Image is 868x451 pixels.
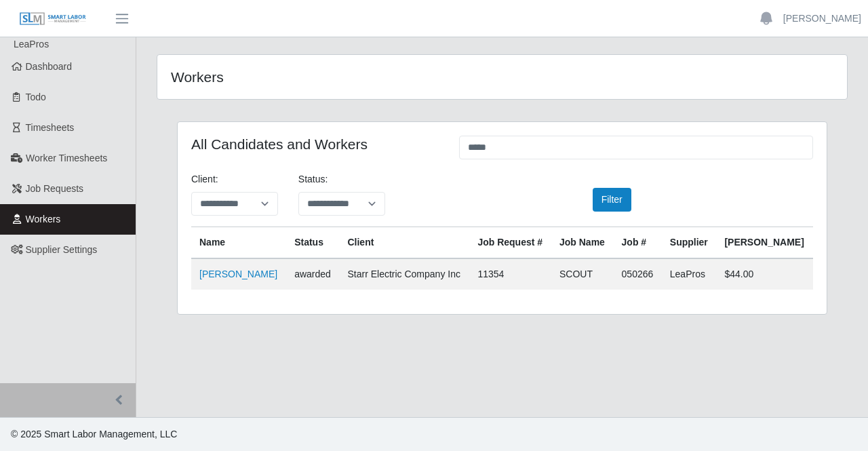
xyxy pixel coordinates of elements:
label: Client: [191,172,218,187]
th: [PERSON_NAME] [716,227,813,259]
span: Supplier Settings [26,244,98,255]
td: Starr Electric Company Inc [339,258,469,290]
span: Worker Timesheets [26,153,107,163]
th: Supplier [662,227,717,259]
td: $44.00 [716,258,813,290]
td: awarded [286,258,339,290]
h4: Workers [171,68,435,85]
th: Client [339,227,469,259]
a: [PERSON_NAME] [199,269,277,279]
span: Workers [26,214,61,224]
th: Job Request # [469,227,551,259]
span: Dashboard [26,61,73,72]
a: [PERSON_NAME] [783,12,861,26]
th: Job Name [551,227,614,259]
td: 11354 [469,258,551,290]
td: SCOUT [551,258,614,290]
button: Filter [593,188,631,212]
td: LeaPros [662,258,717,290]
th: Status [286,227,339,259]
th: Job # [614,227,662,259]
span: Timesheets [26,122,75,133]
span: © 2025 Smart Labor Management, LLC [11,429,177,439]
td: 050266 [614,258,662,290]
span: Todo [26,92,46,102]
span: LeaPros [14,39,49,50]
label: Status: [298,172,328,187]
h4: All Candidates and Workers [191,136,439,153]
th: Name [191,227,286,259]
span: Job Requests [26,183,84,194]
img: SLM Logo [19,12,87,26]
